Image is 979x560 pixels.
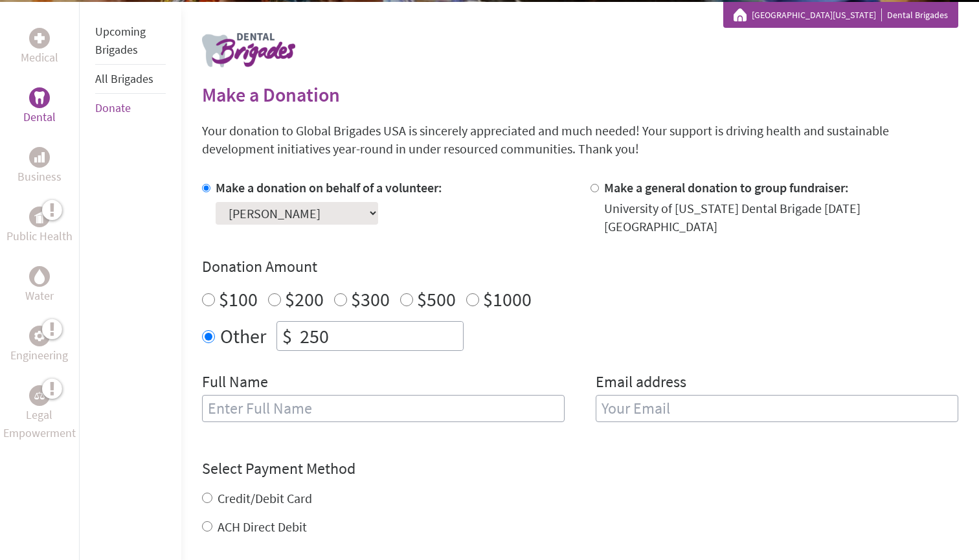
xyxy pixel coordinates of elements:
[95,71,153,86] a: All Brigades
[25,287,54,305] p: Water
[596,395,958,422] input: Your Email
[752,8,882,21] a: [GEOGRAPHIC_DATA][US_STATE]
[3,385,76,442] a: Legal EmpowermentLegal Empowerment
[10,346,68,364] p: Engineering
[218,519,307,535] label: ACH Direct Debit
[34,210,45,223] img: Public Health
[21,28,58,67] a: MedicalMedical
[34,91,45,104] img: Dental
[29,326,50,346] div: Engineering
[216,179,442,196] label: Make a donation on behalf of a volunteer:
[219,287,258,311] label: $100
[17,147,62,186] a: BusinessBusiness
[285,287,324,311] label: $200
[3,406,76,442] p: Legal Empowerment
[604,179,849,196] label: Make a general donation to group fundraiser:
[604,199,958,236] div: University of [US_STATE] Dental Brigade [DATE] [GEOGRAPHIC_DATA]
[95,17,166,65] li: Upcoming Brigades
[29,266,50,287] div: Water
[34,33,45,43] img: Medical
[29,87,50,108] div: Dental
[220,321,266,351] label: Other
[6,207,73,245] a: Public HealthPublic Health
[277,322,297,350] div: $
[351,287,390,311] label: $300
[21,49,58,67] p: Medical
[34,392,45,399] img: Legal Empowerment
[483,287,532,311] label: $1000
[202,33,295,67] img: logo-dental.png
[95,65,166,94] li: All Brigades
[95,94,166,122] li: Donate
[29,207,50,227] div: Public Health
[23,108,56,126] p: Dental
[202,83,958,106] h2: Make a Donation
[218,490,312,506] label: Credit/Debit Card
[202,122,958,158] p: Your donation to Global Brigades USA is sincerely appreciated and much needed! Your support is dr...
[202,256,958,277] h4: Donation Amount
[25,266,54,305] a: WaterWater
[202,395,565,422] input: Enter Full Name
[29,28,50,49] div: Medical
[596,372,686,395] label: Email address
[29,147,50,168] div: Business
[202,458,958,479] h4: Select Payment Method
[29,385,50,406] div: Legal Empowerment
[297,322,463,350] input: Enter Amount
[417,287,456,311] label: $500
[95,100,131,115] a: Donate
[6,227,73,245] p: Public Health
[10,326,68,364] a: EngineeringEngineering
[34,331,45,341] img: Engineering
[734,8,948,21] div: Dental Brigades
[34,152,45,162] img: Business
[23,87,56,126] a: DentalDental
[17,168,62,186] p: Business
[34,269,45,284] img: Water
[95,24,146,57] a: Upcoming Brigades
[202,372,268,395] label: Full Name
